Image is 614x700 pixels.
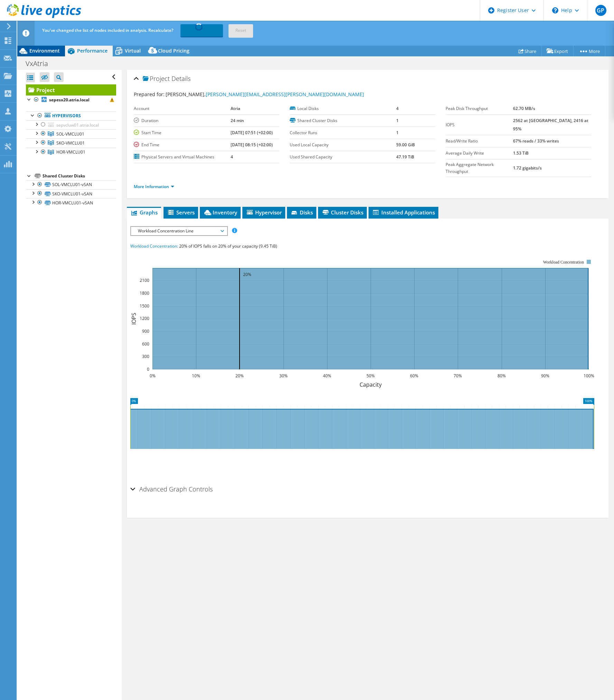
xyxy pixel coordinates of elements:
text: Workload Concentration [543,260,584,265]
a: Share [513,46,542,56]
text: 100% [584,373,594,379]
text: 20% [235,373,244,379]
b: sepesx20.atria.local [49,97,90,103]
label: Physical Servers and Virtual Machines [134,154,231,160]
b: 4 [231,154,233,160]
b: 4 [396,105,399,111]
span: Inventory [203,209,237,216]
label: Shared Cluster Disks [290,117,396,124]
a: More Information [134,184,174,190]
a: SOL-VMCLU01-vSAN [26,180,116,189]
span: Cluster Disks [322,209,363,216]
span: Disks [290,209,313,216]
span: Hypervisor [246,209,282,216]
label: Prepared for: [134,91,165,98]
span: sepvcluw01.atria.local [56,122,99,128]
span: Cloud Pricing [158,47,189,54]
span: 20% of IOPS falls on 20% of your capacity (9.45 TiB) [179,243,277,249]
text: 1800 [140,290,149,296]
text: 50% [366,373,375,379]
b: [DATE] 07:51 (+02:00) [231,130,273,136]
span: Installed Applications [372,209,435,216]
text: 2100 [140,277,149,283]
span: [PERSON_NAME], [166,91,364,98]
a: Recalculating... [180,24,223,37]
b: 47.19 TiB [396,154,414,160]
text: Capacity [360,381,382,388]
a: SOL-VMCLU01 [26,129,116,138]
text: 60% [410,373,418,379]
span: Graphs [130,209,158,216]
label: Local Disks [290,105,396,112]
svg: \n [552,7,558,13]
text: 20% [243,271,251,277]
a: Export [541,46,574,56]
label: Peak Disk Throughput [446,105,513,112]
text: 80% [497,373,506,379]
span: Servers [167,209,195,216]
span: HOR-VMCLU01 [56,149,85,155]
span: Performance [77,47,108,54]
div: Shared Cluster Disks [43,172,116,180]
label: Collector Runs [290,129,396,136]
label: Average Daily Write [446,150,513,157]
span: GP [595,5,606,16]
text: 1200 [140,315,149,321]
text: 30% [279,373,288,379]
h1: VxAtria [22,60,59,67]
span: Workload Concentration: [130,243,178,249]
label: End Time [134,141,231,148]
label: Used Local Capacity [290,141,396,148]
span: SKO-VMCLU01 [56,140,85,146]
label: Duration [134,117,231,124]
label: Start Time [134,129,231,136]
text: 40% [323,373,331,379]
b: 1 [396,130,399,136]
b: Atria [231,105,240,111]
text: 900 [142,328,149,334]
text: 70% [454,373,462,379]
label: Read/Write Ratio [446,138,513,145]
b: 1.72 gigabits/s [513,165,542,171]
span: Environment [29,47,60,54]
label: Used Shared Capacity [290,154,396,160]
a: More [573,46,605,56]
label: Peak Aggregate Network Throughput [446,161,513,175]
b: 2562 at [GEOGRAPHIC_DATA], 2416 at 95% [513,118,588,132]
span: Workload Concentration Line [134,227,223,235]
b: [DATE] 08:15 (+02:00) [231,142,273,148]
span: Details [171,74,190,83]
h2: Advanced Graph Controls [130,482,213,496]
label: IOPS [446,121,513,128]
span: Project [143,75,170,82]
text: 1500 [140,303,149,309]
a: sepesx20.atria.local [26,95,116,104]
b: 24 min [231,118,244,123]
a: HOR-VMCLU01-vSAN [26,198,116,207]
a: Hypervisors [26,111,116,120]
a: SKO-VMCLU01-vSAN [26,189,116,198]
span: Virtual [125,47,141,54]
b: 1 [396,118,399,123]
text: IOPS [130,313,138,325]
text: 600 [142,341,149,347]
text: 0% [150,373,156,379]
text: 0 [147,366,149,372]
text: 300 [142,353,149,359]
a: Project [26,84,116,95]
b: 67% reads / 33% writes [513,138,559,144]
a: SKO-VMCLU01 [26,138,116,147]
b: 1.53 TiB [513,150,529,156]
a: [PERSON_NAME][EMAIL_ADDRESS][PERSON_NAME][DOMAIN_NAME] [206,91,364,98]
span: You've changed the list of nodes included in analysis. Recalculate? [42,27,173,33]
b: 59.00 GiB [396,142,415,148]
span: SOL-VMCLU01 [56,131,84,137]
text: 90% [541,373,549,379]
a: sepvcluw01.atria.local [26,120,116,129]
text: 10% [192,373,200,379]
a: HOR-VMCLU01 [26,148,116,157]
label: Account [134,105,231,112]
b: 62.70 MB/s [513,105,535,111]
